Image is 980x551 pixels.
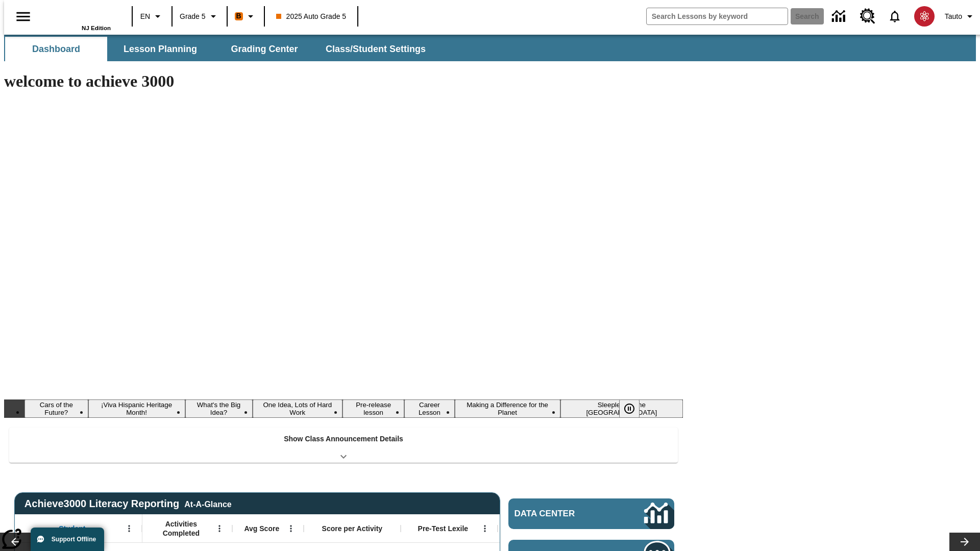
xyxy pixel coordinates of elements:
[136,7,168,26] button: Language: EN, Select a language
[184,498,231,509] div: At-A-Glance
[477,521,493,536] button: Open Menu
[52,536,96,543] span: Support Offline
[124,43,197,55] span: Lesson Planning
[148,519,215,538] span: Activities Completed
[121,521,137,536] button: Open Menu
[24,498,232,510] span: Achieve3000 Literacy Reporting
[4,37,435,61] div: SubNavbar
[4,35,976,61] div: SubNavbar
[212,521,227,536] button: Open Menu
[914,6,935,27] img: avatar image
[826,3,854,31] a: Data Center
[322,524,383,533] span: Score per Activity
[32,43,80,55] span: Dashboard
[949,533,980,551] button: Lesson carousel, Next
[619,399,650,418] div: Pause
[109,37,211,61] button: Lesson Planning
[418,524,469,533] span: Pre-Test Lexile
[908,3,941,30] button: Select a new avatar
[276,11,347,22] span: 2025 Auto Grade 5
[31,528,104,551] button: Support Offline
[24,399,88,418] button: Slide 1 Cars of the Future?
[317,37,434,61] button: Class/Student Settings
[4,72,683,91] h1: welcome to achieve 3000
[9,428,678,463] div: Show Class Announcement Details
[5,37,107,61] button: Dashboard
[231,7,261,26] button: Boost Class color is orange. Change class color
[140,11,150,22] span: EN
[213,37,315,61] button: Grading Center
[185,399,253,418] button: Slide 3 What's the Big Idea?
[945,11,962,22] span: Tauto
[404,399,454,418] button: Slide 6 Career Lesson
[854,3,881,30] a: Resource Center, Will open in new tab
[455,399,560,418] button: Slide 7 Making a Difference for the Planet
[231,43,298,55] span: Grading Center
[44,5,111,25] a: Home
[236,10,241,22] span: B
[44,4,111,31] div: Home
[647,8,788,24] input: search field
[59,524,85,533] span: Student
[88,399,185,418] button: Slide 2 ¡Viva Hispanic Heritage Month!
[881,3,908,30] a: Notifications
[82,25,111,31] span: NJ Edition
[176,7,224,26] button: Grade: Grade 5, Select a grade
[284,434,403,444] p: Show Class Announcement Details
[283,521,299,536] button: Open Menu
[244,524,279,533] span: Avg Score
[342,399,404,418] button: Slide 5 Pre-release lesson
[619,399,640,418] button: Pause
[514,509,610,519] span: Data Center
[8,2,38,32] button: Open side menu
[941,7,980,26] button: Profile/Settings
[560,399,683,418] button: Slide 8 Sleepless in the Animal Kingdom
[253,399,343,418] button: Slide 4 One Idea, Lots of Hard Work
[508,498,674,529] a: Data Center
[326,43,426,55] span: Class/Student Settings
[180,11,206,22] span: Grade 5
